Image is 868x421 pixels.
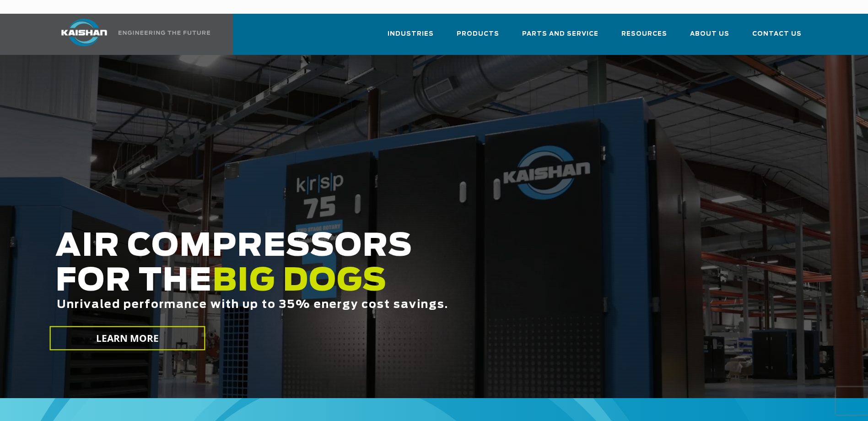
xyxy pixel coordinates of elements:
[752,22,802,53] a: Contact Us
[752,29,802,39] span: Contact Us
[621,29,667,39] span: Resources
[57,299,448,310] span: Unrivaled performance with up to 35% energy cost savings.
[50,14,212,55] a: Kaishan USA
[49,326,205,351] a: LEARN MORE
[388,22,434,53] a: Industries
[621,22,667,53] a: Resources
[55,229,685,340] h2: AIR COMPRESSORS FOR THE
[522,29,598,39] span: Parts and Service
[690,29,729,39] span: About Us
[96,332,159,345] span: LEARN MORE
[690,22,729,53] a: About Us
[457,22,499,53] a: Products
[522,22,598,53] a: Parts and Service
[212,266,387,297] span: BIG DOGS
[457,29,499,39] span: Products
[50,19,119,46] img: kaishan logo
[119,31,210,35] img: Engineering the future
[388,29,434,39] span: Industries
